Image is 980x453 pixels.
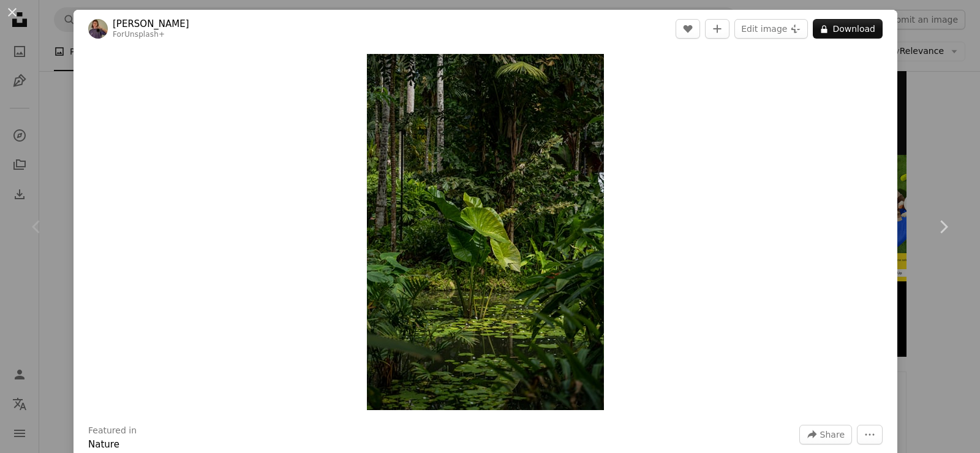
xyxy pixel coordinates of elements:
img: Go to Dario Brönnimann's profile [88,19,108,39]
span: Share [820,425,845,444]
button: Download [813,19,883,39]
button: More Actions [857,425,883,444]
button: Edit image [734,19,808,39]
a: Nature [88,439,119,450]
button: Zoom in on this image [367,54,604,410]
img: a lush green forest filled with lots of trees [367,54,604,410]
button: Share this image [799,425,852,444]
button: Like [676,19,700,39]
a: [PERSON_NAME] [113,18,189,30]
a: Unsplash+ [124,30,165,39]
div: For [113,30,189,40]
button: Add to Collection [705,19,729,39]
h3: Featured in [88,425,137,437]
a: Next [907,168,980,286]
